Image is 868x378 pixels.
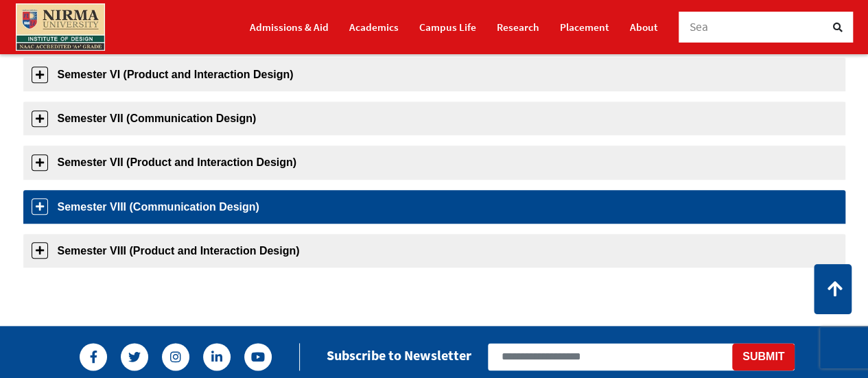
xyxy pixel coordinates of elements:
a: Placement [560,15,609,39]
a: Semester VI (Product and Interaction Design) [23,58,845,91]
a: Semester VIII (Communication Design) [23,190,845,224]
span: Sea [690,19,709,34]
a: Semester VII (Communication Design) [23,102,845,135]
a: Semester VII (Product and Interaction Design) [23,145,845,179]
img: main_logo [16,3,105,51]
a: Research [497,15,539,39]
a: About [630,15,658,39]
a: Campus Life [419,15,476,39]
a: Semester VIII (Product and Interaction Design) [23,234,845,268]
a: Academics [349,15,399,39]
h2: Subscribe to Newsletter [327,347,471,364]
button: Submit [732,343,795,370]
a: Admissions & Aid [250,15,329,39]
